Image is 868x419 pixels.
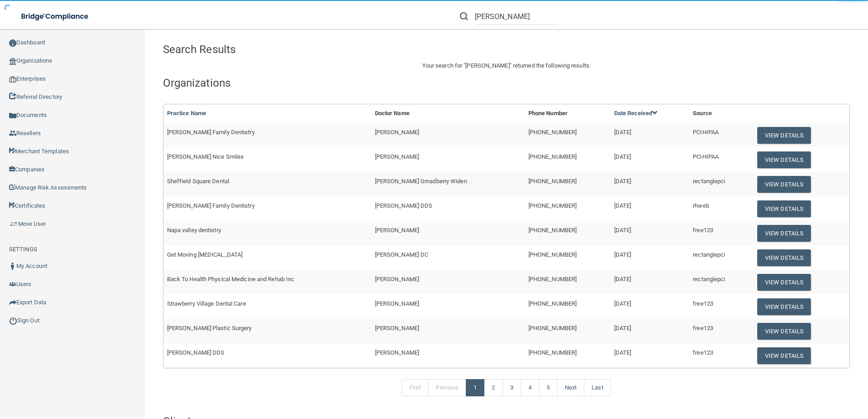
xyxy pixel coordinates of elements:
[9,130,16,137] img: ic_reseller.de258add.png
[757,249,811,266] button: View Details
[614,325,631,331] span: [DATE]
[375,129,419,136] span: [PERSON_NAME]
[693,349,713,356] span: free123
[614,276,631,283] span: [DATE]
[9,219,18,229] img: briefcase.64adab9b.png
[375,276,419,283] span: [PERSON_NAME]
[528,300,577,307] span: [PHONE_NUMBER]
[614,153,631,160] span: [DATE]
[167,129,255,136] span: [PERSON_NAME] Family Dentistry
[757,127,811,144] button: View Details
[757,274,811,291] button: View Details
[465,62,509,69] span: [PERSON_NAME]
[614,300,631,307] span: [DATE]
[9,244,37,255] label: SETTINGS
[528,251,577,258] span: [PHONE_NUMBER]
[402,379,429,396] a: First
[9,317,17,325] img: ic_power_dark.7ecde6b1.png
[614,129,631,136] span: [DATE]
[757,298,811,315] button: View Details
[9,112,16,119] img: icon-documents.8dae5593.png
[375,153,419,160] span: [PERSON_NAME]
[528,349,577,356] span: [PHONE_NUMBER]
[9,58,16,65] img: organization-icon.f8decf85.png
[167,349,225,356] span: [PERSON_NAME] DDS
[167,178,229,185] span: Sheffield Square Dental
[9,281,16,288] img: icon-users.e205127d.png
[163,60,850,71] p: Your search for " " returned the following results:
[167,276,295,283] span: Back To Health Physical Medicine and Rehab Inc
[693,202,709,209] span: rhweb
[9,263,16,270] img: ic_user_dark.df1a06c3.png
[757,347,811,364] button: View Details
[375,227,419,234] span: [PERSON_NAME]
[375,251,429,258] span: [PERSON_NAME] DC
[466,379,484,396] a: 1
[693,153,719,160] span: PCIHIPAA
[614,110,658,117] a: Date Received
[539,379,557,396] a: 5
[14,7,97,26] img: bridge_compliance_login_screen.278c3ca4.svg
[521,379,539,396] a: 4
[584,379,611,396] a: Last
[163,44,441,55] h4: Search Results
[167,300,246,307] span: Strawberry Village Dental Care
[460,12,468,20] img: ic-search.3b580494.png
[167,325,252,331] span: [PERSON_NAME] Plastic Surgery
[557,379,584,396] a: Next
[689,104,750,123] th: Source
[693,325,713,331] span: free123
[167,153,244,160] span: [PERSON_NAME] Nice Smiles
[375,300,419,307] span: [PERSON_NAME]
[503,379,521,396] a: 3
[371,104,525,123] th: Doctor Name
[375,178,467,185] span: [PERSON_NAME] Grnadberry Widen
[375,325,419,331] span: [PERSON_NAME]
[528,178,577,185] span: [PHONE_NUMBER]
[475,8,558,25] input: Search
[757,200,811,217] button: View Details
[167,202,255,209] span: [PERSON_NAME] Family Dentistry
[757,323,811,340] button: View Details
[757,225,811,242] button: View Details
[614,349,631,356] span: [DATE]
[163,77,850,89] h4: Organizations
[9,76,16,83] img: enterprise.0d942306.png
[525,104,611,123] th: Phone Number
[614,202,631,209] span: [DATE]
[757,151,811,168] button: View Details
[614,227,631,234] span: [DATE]
[614,178,631,185] span: [DATE]
[693,300,713,307] span: free123
[757,176,811,193] button: View Details
[528,325,577,331] span: [PHONE_NUMBER]
[528,202,577,209] span: [PHONE_NUMBER]
[375,202,433,209] span: [PERSON_NAME] DDS
[167,227,221,234] span: Napa valley dentistry
[167,251,243,258] span: Get Moving [MEDICAL_DATA]
[528,276,577,283] span: [PHONE_NUMBER]
[428,379,466,396] a: Previous
[375,349,419,356] span: [PERSON_NAME]
[9,299,16,306] img: icon-export.b9366987.png
[693,276,725,283] span: rectanglepci
[693,129,719,136] span: PCIHIPAA
[528,153,577,160] span: [PHONE_NUMBER]
[693,227,713,234] span: free123
[9,39,16,47] img: ic_dashboard_dark.d01f4a41.png
[614,251,631,258] span: [DATE]
[167,110,206,117] a: Practice Name
[693,178,725,185] span: rectanglepci
[528,129,577,136] span: [PHONE_NUMBER]
[693,251,725,258] span: rectanglepci
[484,379,503,396] a: 2
[528,227,577,234] span: [PHONE_NUMBER]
